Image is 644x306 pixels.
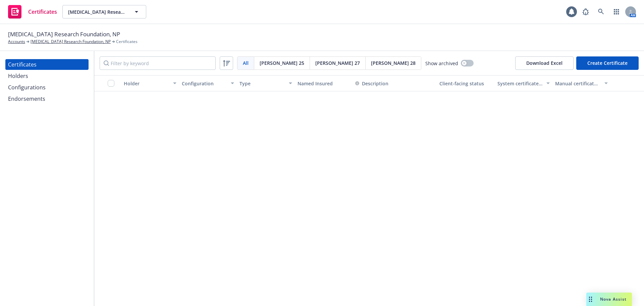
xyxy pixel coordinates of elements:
[8,30,120,39] span: [MEDICAL_DATA] Research Foundation, NP
[8,39,25,45] a: Accounts
[5,82,89,93] a: Configurations
[371,59,416,67] span: [PERSON_NAME] 28
[121,75,179,91] button: Holder
[495,75,553,91] button: System certificate last generated
[515,56,574,70] button: Download Excel
[8,59,37,70] div: Certificates
[610,5,623,18] a: Switch app
[8,82,46,93] div: Configurations
[5,71,89,81] a: Holders
[124,80,169,87] div: Holder
[594,5,608,18] a: Search
[586,293,632,306] button: Nova Assist
[355,80,388,87] button: Description
[100,56,216,70] input: Filter by keyword
[31,39,111,45] a: [MEDICAL_DATA] Research Foundation, NP
[237,75,295,91] button: Type
[116,39,138,45] span: Certificates
[239,80,285,87] div: Type
[5,93,89,104] a: Endorsements
[5,2,60,21] a: Certificates
[295,75,353,91] button: Named Insured
[425,60,458,67] span: Show archived
[552,75,610,91] button: Manual certificate last generated
[182,80,227,87] div: Configuration
[600,296,627,302] span: Nova Assist
[576,56,639,70] button: Create Certificate
[62,5,146,18] button: [MEDICAL_DATA] Research Foundation, NP
[579,5,592,18] a: Report a Bug
[586,293,595,306] div: Drag to move
[298,80,350,87] div: Named Insured
[497,80,543,87] div: System certificate last generated
[439,80,492,87] div: Client-facing status
[555,80,600,87] div: Manual certificate last generated
[243,59,249,67] span: All
[179,75,237,91] button: Configuration
[5,59,89,70] a: Certificates
[28,9,57,14] span: Certificates
[8,71,28,81] div: Holders
[315,59,360,67] span: [PERSON_NAME] 27
[8,93,45,104] div: Endorsements
[68,8,126,15] span: [MEDICAL_DATA] Research Foundation, NP
[260,59,304,67] span: [PERSON_NAME] 25
[437,75,495,91] button: Client-facing status
[108,80,114,87] input: Select all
